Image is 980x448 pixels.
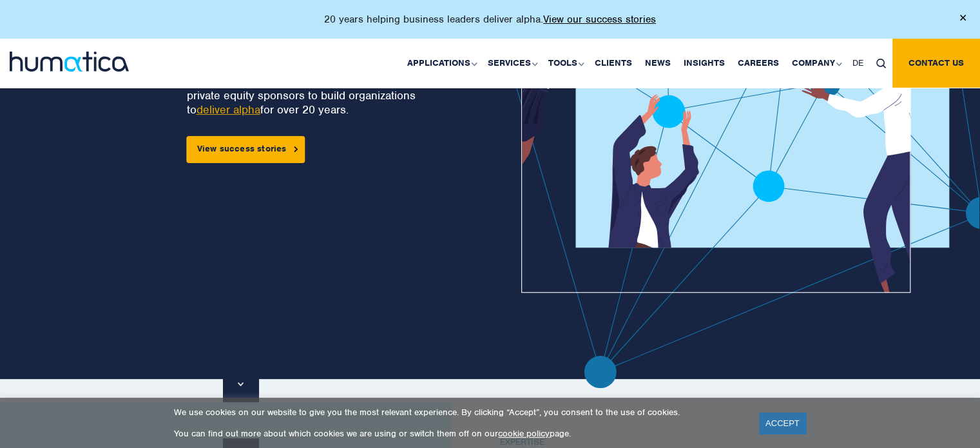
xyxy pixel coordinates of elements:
[846,39,870,88] a: DE
[238,382,244,386] img: downarrow
[481,39,542,88] a: Services
[543,13,656,26] a: View our success stories
[10,52,129,72] img: logo
[294,146,298,152] img: arrowicon
[174,428,743,439] p: You can find out more about which cookies we are using or switch them off on our page.
[588,39,639,88] a: Clients
[852,57,863,68] span: DE
[187,136,305,163] a: View success stories
[498,428,550,439] a: cookie policy
[197,102,260,117] a: deliver alpha
[401,39,481,88] a: Applications
[187,74,423,117] p: Humatica has helped business leaders and private equity sponsors to build organizations to for ov...
[759,413,806,434] a: ACCEPT
[677,39,731,88] a: Insights
[892,39,980,88] a: Contact us
[542,39,588,88] a: Tools
[174,407,743,418] p: We use cookies on our website to give you the most relevant experience. By clicking “Accept”, you...
[731,39,785,88] a: Careers
[785,39,846,88] a: Company
[876,59,886,68] img: search_icon
[324,13,656,26] p: 20 years helping business leaders deliver alpha.
[639,39,677,88] a: News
